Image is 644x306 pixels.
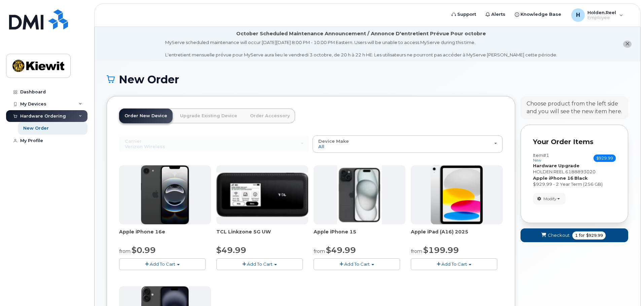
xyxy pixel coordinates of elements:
span: $929.99 [586,232,603,238]
span: Modify [543,196,557,202]
span: HOLDEN REEL [533,169,564,174]
span: #1 [543,152,549,158]
div: October Scheduled Maintenance Announcement / Annonce D'entretient Prévue Pour octobre [236,30,486,37]
span: $49.99 [216,245,246,255]
small: from [314,248,325,254]
button: Add To Cart [216,258,303,270]
a: Order New Device [119,108,173,123]
div: Apple iPad (A16) 2025 [411,228,503,242]
span: $49.99 [326,245,356,255]
div: MyServe scheduled maintenance will occur [DATE][DATE] 8:00 PM - 10:00 PM Eastern. Users will be u... [165,39,557,58]
span: Checkout [548,232,570,238]
img: linkzone5g.png [216,173,308,217]
span: $0.99 [132,245,156,255]
span: All [318,144,324,149]
button: Add To Cart [411,258,497,270]
span: $929.99 [594,155,616,162]
strong: Black [574,175,588,181]
strong: Hardware Upgrade [533,163,579,168]
strong: Apple iPhone 16 [533,175,573,181]
div: Apple iPhone 15 [314,228,405,242]
h1: New Order [107,74,628,85]
button: close notification [623,41,632,48]
small: from [119,248,131,254]
img: iphone15.jpg [337,165,382,224]
div: TCL Linkzone 5G UW [216,228,308,242]
span: 6188893020 [565,169,596,174]
span: for [578,232,586,238]
iframe: Messenger Launcher [615,277,639,301]
button: Add To Cart [119,258,206,270]
small: new [533,158,541,163]
div: $929.99 - 2 Year Term (256 GB) [533,181,616,187]
a: Upgrade Existing Device [175,108,243,123]
a: Order Accessory [245,108,295,123]
span: $199.99 [423,245,459,255]
div: Apple iPhone 16e [119,228,211,242]
button: Add To Cart [314,258,400,270]
img: iphone16e.png [141,165,189,224]
button: Device Make All [313,135,503,153]
div: Choose product from the left side and you will see the new item here. [527,100,622,116]
span: 1 [575,232,578,238]
button: Checkout 1 for $929.99 [521,228,628,242]
button: Modify [533,193,566,205]
span: Add To Cart [247,261,273,267]
small: from [411,248,422,254]
span: Device Make [318,138,349,144]
span: Add To Cart [344,261,370,267]
img: ipad_11.png [431,165,483,224]
span: Add To Cart [441,261,467,267]
p: Your Order Items [533,137,616,147]
h3: Item [533,153,549,163]
span: Add To Cart [150,261,175,267]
